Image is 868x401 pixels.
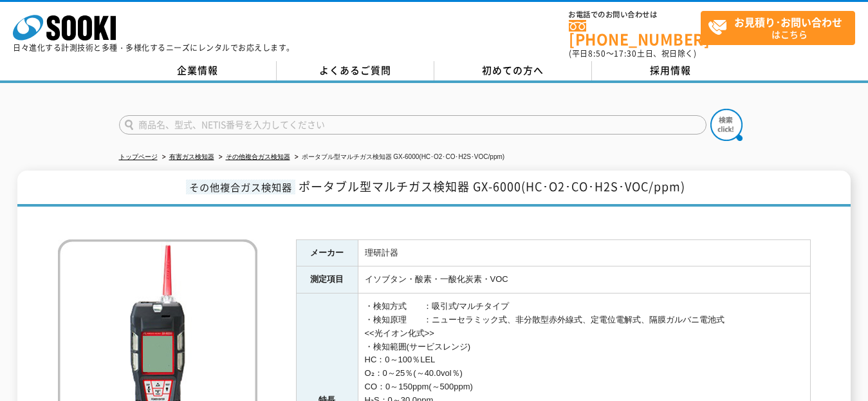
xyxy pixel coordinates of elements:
[710,109,743,141] img: btn_search.png
[292,151,505,164] li: ポータブル型マルチガス検知器 GX-6000(HC･O2･CO･H2S･VOC/ppm)
[588,48,606,59] span: 8:50
[169,153,214,160] a: 有害ガス検知器
[358,239,810,266] td: 理研計器
[226,153,290,160] a: その他複合ガス検知器
[482,63,544,77] span: 初めての方へ
[277,61,434,80] a: よくあるご質問
[734,14,842,30] strong: お見積り･お問い合わせ
[614,48,637,59] span: 17:30
[358,266,810,294] td: イソブタン・酸素・一酸化炭素・VOC
[592,61,750,80] a: 採用情報
[296,239,358,266] th: メーカー
[701,11,855,45] a: お見積り･お問い合わせはこちら
[13,44,295,51] p: 日々進化する計測技術と多種・多様化するニーズにレンタルでお応えします。
[569,11,701,19] span: お電話でのお問い合わせは
[119,153,158,160] a: トップページ
[119,61,277,80] a: 企業情報
[296,266,358,294] th: 測定項目
[434,61,592,80] a: 初めての方へ
[119,115,706,135] input: 商品名、型式、NETIS番号を入力してください
[299,178,685,195] span: ポータブル型マルチガス検知器 GX-6000(HC･O2･CO･H2S･VOC/ppm)
[708,12,854,44] span: はこちら
[569,48,696,59] span: (平日 ～ 土日、祝日除く)
[569,20,701,46] a: [PHONE_NUMBER]
[186,180,295,194] span: その他複合ガス検知器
